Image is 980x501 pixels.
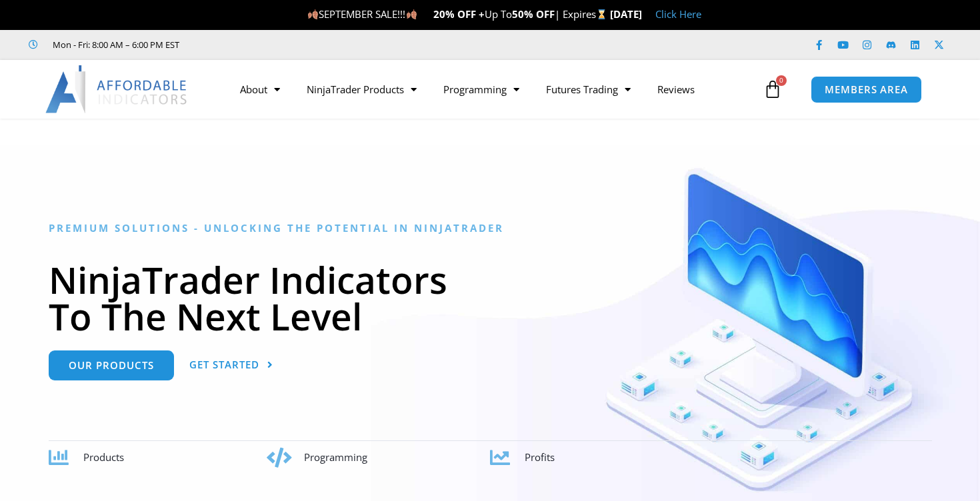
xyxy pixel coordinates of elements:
[433,7,485,21] strong: 20% OFF +
[189,360,259,370] span: Get Started
[227,74,293,105] a: About
[49,222,932,235] h6: Premium Solutions - Unlocking the Potential in NinjaTrader
[430,74,533,105] a: Programming
[293,74,430,105] a: NinjaTrader Products
[655,7,701,21] a: Click Here
[825,85,908,95] span: MEMBERS AREA
[49,37,179,53] span: Mon - Fri: 8:00 AM – 6:00 PM EST
[198,38,398,51] iframe: Customer reviews powered by Trustpilot
[189,350,273,380] a: Get Started
[307,7,609,21] span: SEPTEMBER SALE!!! Up To | Expires
[597,9,607,19] img: ⌛
[69,360,154,370] span: Our Products
[308,9,318,19] img: 🍂
[83,450,124,464] span: Products
[407,9,417,19] img: 🍂
[644,74,708,105] a: Reviews
[49,350,174,380] a: Our Products
[610,7,642,21] strong: [DATE]
[49,261,932,334] h1: NinjaTrader Indicators To The Next Level
[227,74,760,105] nav: Menu
[811,76,922,103] a: MEMBERS AREA
[776,75,787,86] span: 0
[304,450,367,464] span: Programming
[512,7,555,21] strong: 50% OFF
[45,65,189,113] img: LogoAI | Affordable Indicators – NinjaTrader
[525,450,555,464] span: Profits
[743,70,802,109] a: 0
[533,74,644,105] a: Futures Trading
